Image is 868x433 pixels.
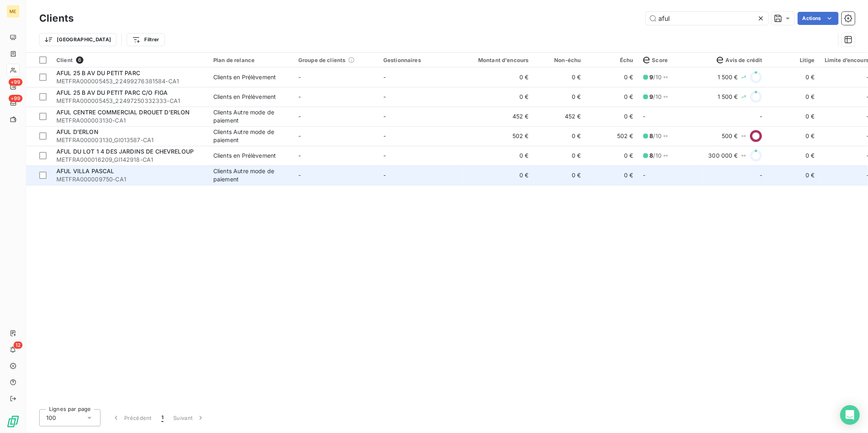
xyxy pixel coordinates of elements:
[157,409,168,426] button: 1
[534,107,586,126] td: 452 €
[463,107,534,126] td: 452 €
[383,152,386,159] span: -
[704,165,767,185] td: -
[298,132,301,139] span: -
[7,5,20,18] div: ME
[586,67,638,87] td: 0 €
[7,415,20,428] img: Logo LeanPay
[650,132,653,139] span: 8
[767,67,820,87] td: 0 €
[468,57,529,63] div: Montant d'encours
[709,152,738,160] span: 300 000 €
[534,146,586,165] td: 0 €
[840,405,860,425] div: Open Intercom Messenger
[534,126,586,146] td: 0 €
[650,132,662,140] span: / 10
[298,172,301,179] span: -
[463,165,534,185] td: 0 €
[127,33,164,46] button: Filtrer
[56,167,114,174] span: AFUL VILLA PASCAL
[767,165,820,185] td: 0 €
[704,107,767,126] td: -
[463,126,534,146] td: 502 €
[463,67,534,87] td: 0 €
[650,93,662,101] span: / 10
[463,87,534,107] td: 0 €
[56,77,204,85] span: METFRA000005453_22499276381584-CA1
[56,128,98,135] span: AFUL D'ERLON
[586,87,638,107] td: 0 €
[534,67,586,87] td: 0 €
[213,167,289,183] div: Clients Autre mode de paiement
[650,152,653,159] span: 8
[168,409,210,426] button: Suivant
[767,146,820,165] td: 0 €
[646,12,768,25] input: Rechercher
[56,175,204,183] span: METFRA000009750-CA1
[586,146,638,165] td: 0 €
[534,87,586,107] td: 0 €
[718,93,738,101] span: 1 500 €
[586,107,638,126] td: 0 €
[650,74,653,80] span: 9
[213,108,289,125] div: Clients Autre mode de paiement
[107,409,157,426] button: Précédent
[298,93,301,100] span: -
[767,126,820,146] td: 0 €
[643,57,668,63] span: Score
[298,74,301,80] span: -
[383,74,386,80] span: -
[213,73,276,81] div: Clients en Prélèvement
[767,107,820,126] td: 0 €
[9,95,22,102] span: +99
[534,165,586,185] td: 0 €
[213,152,276,160] div: Clients en Prélèvement
[13,341,22,349] span: 12
[767,87,820,107] td: 0 €
[56,57,73,63] span: Client
[56,136,204,144] span: METFRA000003130_GI013587-CA1
[39,33,116,46] button: [GEOGRAPHIC_DATA]
[161,414,163,422] span: 1
[56,69,140,76] span: AFUL 25 B AV DU PETIT PARC
[76,56,83,64] span: 6
[46,414,56,422] span: 100
[56,89,168,96] span: AFUL 25 B AV DU PETIT PARC C/O FIGA
[213,128,289,144] div: Clients Autre mode de paiement
[722,132,738,140] span: 500 €
[298,113,301,120] span: -
[383,132,386,139] span: -
[539,57,581,63] div: Non-échu
[39,11,74,26] h3: Clients
[650,73,662,81] span: / 10
[650,152,662,160] span: / 10
[56,148,194,155] span: AFUL DU LOT 1 4 DES JARDINS DE CHEVRELOUP
[463,146,534,165] td: 0 €
[798,12,839,25] button: Actions
[213,57,289,63] div: Plan de relance
[586,165,638,185] td: 0 €
[9,78,22,86] span: +99
[383,93,386,100] span: -
[298,152,301,159] span: -
[586,126,638,146] td: 502 €
[383,172,386,179] span: -
[56,116,204,125] span: METFRA000003130-CA1
[591,57,633,63] div: Échu
[638,165,704,185] td: -
[383,113,386,120] span: -
[298,57,346,63] span: Groupe de clients
[650,93,653,100] span: 9
[213,93,276,101] div: Clients en Prélèvement
[56,156,204,164] span: METFRA000016209_GI142918-CA1
[717,57,763,63] span: Avis de crédit
[383,57,459,63] div: Gestionnaires
[56,97,204,105] span: METFRA000005453_22497250332333-CA1
[56,109,190,116] span: AFUL CENTRE COMMERCIAL DROUET D'ERLON
[772,57,815,63] div: Litige
[638,107,704,126] td: -
[718,73,738,81] span: 1 500 €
